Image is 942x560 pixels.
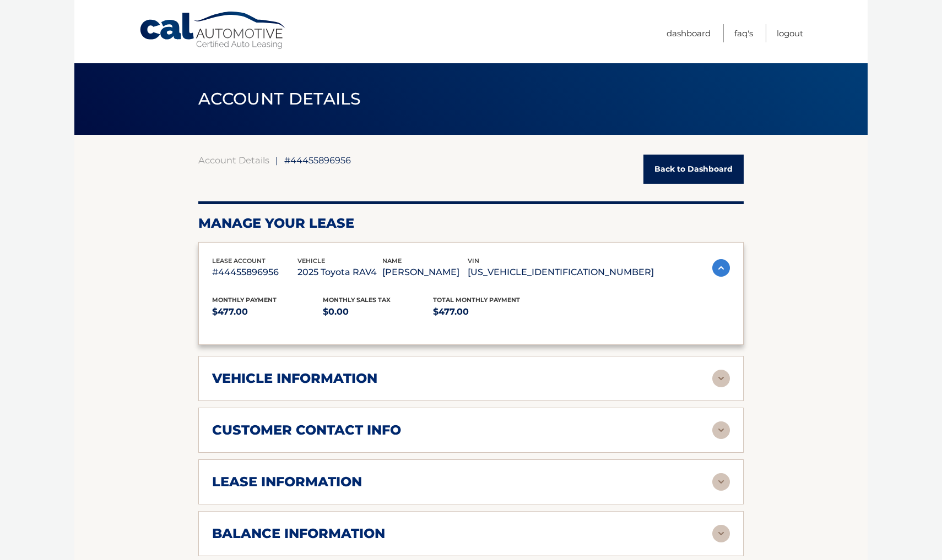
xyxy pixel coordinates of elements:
img: accordion-rest.svg [712,421,730,439]
p: #44455896956 [212,265,297,280]
h2: Manage Your Lease [198,215,744,232]
span: Monthly sales Tax [323,296,391,304]
span: name [382,257,402,265]
span: Monthly Payment [212,296,277,304]
a: Account Details [198,155,269,166]
span: ACCOUNT DETAILS [198,89,361,109]
a: Logout [777,24,803,42]
a: Dashboard [667,24,711,42]
p: 2025 Toyota RAV4 [297,265,383,280]
p: $0.00 [323,304,434,320]
span: vin [468,257,479,265]
h2: customer contact info [212,422,401,438]
img: accordion-rest.svg [712,525,730,542]
p: $477.00 [212,304,323,320]
a: Back to Dashboard [643,155,744,184]
img: accordion-active.svg [712,259,730,277]
span: #44455896956 [284,155,351,166]
a: FAQ's [734,24,753,42]
p: $477.00 [433,304,544,320]
a: Cal Automotive [139,11,288,50]
span: | [275,155,278,166]
p: [PERSON_NAME] [382,265,468,280]
p: [US_VEHICLE_IDENTIFICATION_NUMBER] [468,265,654,280]
img: accordion-rest.svg [712,473,730,491]
span: lease account [212,257,266,265]
span: Total Monthly Payment [433,296,520,304]
h2: lease information [212,474,362,490]
img: accordion-rest.svg [712,370,730,387]
span: vehicle [297,257,325,265]
h2: vehicle information [212,370,377,387]
h2: balance information [212,525,385,542]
